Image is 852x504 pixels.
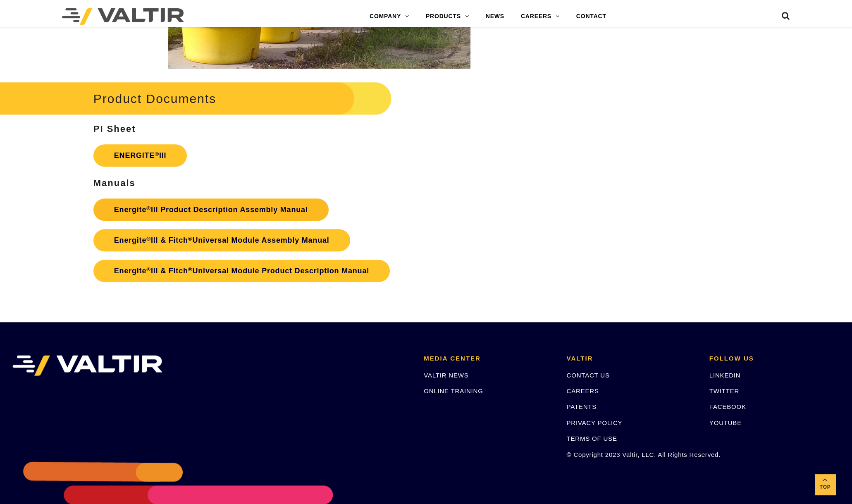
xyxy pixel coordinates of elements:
sup: ® [188,236,193,242]
a: VALTIR NEWS [424,372,468,379]
a: YOUTUBE [709,419,742,426]
a: CONTACT US [566,372,609,379]
a: ONLINE TRAINING [424,387,483,394]
span: Top [815,483,835,492]
a: Energite®III & Fitch®Universal Module Product Description Manual [93,260,390,282]
a: CAREERS [566,387,599,394]
a: FACEBOOK [709,403,746,410]
strong: Manuals [93,178,136,188]
a: ENERGITE®III [93,144,187,167]
sup: ® [188,266,193,272]
img: VALTIR [12,355,162,376]
a: Top [815,474,835,495]
sup: ® [146,236,151,242]
h2: VALTIR [566,355,697,362]
h2: FOLLOW US [709,355,840,362]
a: CAREERS [513,8,568,25]
a: TERMS OF USE [566,435,617,442]
sup: ® [146,266,151,272]
sup: ® [146,205,151,211]
a: Energite®III & Fitch®Universal Module Assembly Manual [93,229,350,251]
a: LINKEDIN [709,372,741,379]
a: PRODUCTS [418,8,477,25]
a: TWITTER [709,387,739,394]
img: Valtir [62,8,184,25]
a: PRIVACY POLICY [566,419,622,426]
h2: MEDIA CENTER [424,355,554,362]
sup: ® [155,151,159,157]
a: Energite®III Product Description Assembly Manual [93,198,329,221]
a: NEWS [477,8,513,25]
p: © Copyright 2023 Valtir, LLC. All Rights Reserved. [566,450,697,459]
a: PATENTS [566,403,597,410]
a: CONTACT [568,8,615,25]
strong: PI Sheet [93,124,136,134]
a: COMPANY [361,8,418,25]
